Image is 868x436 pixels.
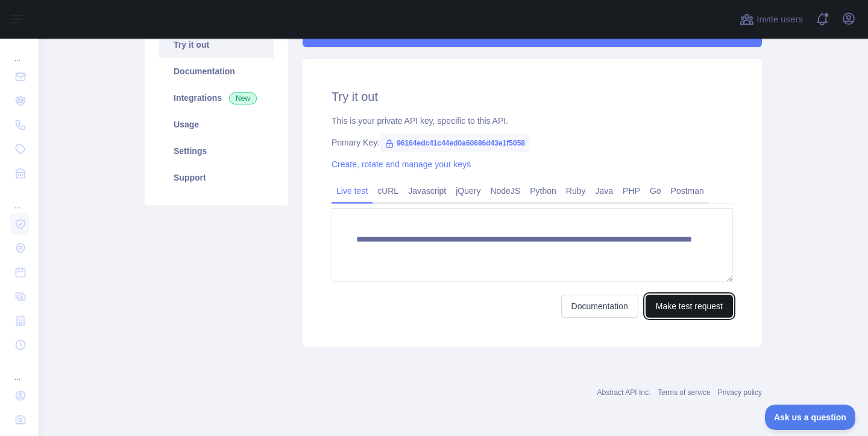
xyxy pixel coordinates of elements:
a: NodeJS [485,181,525,200]
a: Create, rotate and manage your keys [332,159,471,169]
a: Python [525,181,561,200]
a: cURL [373,181,403,200]
a: Terms of service [658,388,710,397]
button: Invite users [737,10,805,29]
button: Make test request [646,295,733,318]
a: Privacy policy [718,388,762,397]
a: Documentation [561,295,638,318]
a: Support [159,164,274,191]
a: Javascript [403,181,451,200]
a: Go [645,181,666,200]
span: Invite users [756,13,803,27]
a: Live test [332,181,373,200]
div: ... [10,358,29,382]
a: Java [591,181,618,200]
span: 96164edc41c44ed0a60686d43e1f5058 [380,134,530,152]
a: PHP [618,181,645,200]
div: ... [10,187,29,211]
iframe: Toggle Customer Support [765,405,856,430]
div: Primary Key: [332,136,733,149]
a: Abstract API Inc. [597,388,651,397]
a: Try it out [159,31,274,58]
h2: Try it out [332,88,733,105]
a: Postman [666,181,709,200]
a: Documentation [159,58,274,85]
span: New [229,92,257,104]
a: Ruby [561,181,591,200]
a: Integrations New [159,85,274,111]
a: Settings [159,138,274,164]
a: jQuery [451,181,485,200]
div: ... [10,39,29,63]
a: Usage [159,111,274,138]
div: This is your private API key, specific to this API. [332,115,733,127]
